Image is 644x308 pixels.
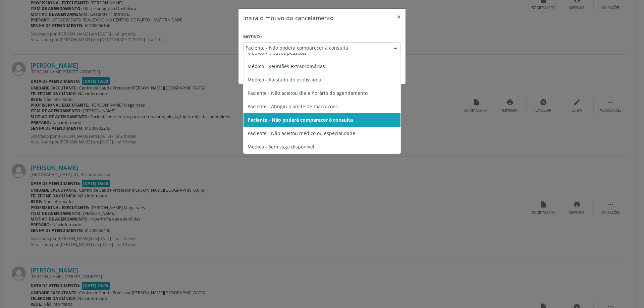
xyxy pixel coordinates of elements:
[248,117,353,123] span: Paciente - Não poderá comparecer à consulta
[248,103,338,110] span: Paciente - Atingiu o limite de marcações
[248,76,323,83] span: Médico - Atestado do profissional
[246,45,387,51] span: Paciente - Não poderá comparecer à consulta
[248,90,368,96] span: Paciente - Não aceitou dia e horário do agendamento
[243,32,262,42] label: Motivo
[243,13,334,22] h5: Insira o motivo do cancelamento
[248,130,355,136] span: Paciente - Não aceitou médico ou especialidade
[248,63,325,69] span: Médico - Reuniões extraordinárias
[392,9,406,25] button: Close
[248,143,314,150] span: Médico - Sem vaga disponível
